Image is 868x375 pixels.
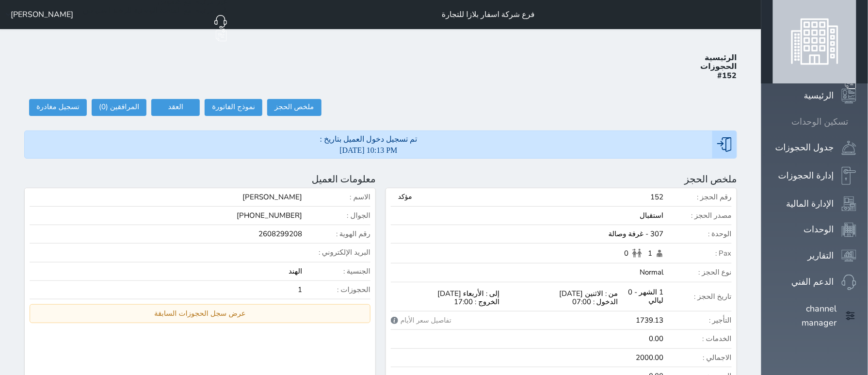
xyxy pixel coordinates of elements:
[391,298,499,306] p: الخروج : 17:00
[312,174,376,185] span: معلومات العميل
[302,267,370,276] div: الجنسية :
[663,316,732,325] div: التأجير :
[302,212,370,220] div: الجوال :
[663,212,732,220] div: مصدر الحجز :
[30,230,302,238] div: 2608299208
[787,197,834,211] div: الإدارة المالية
[442,9,534,20] div: فرع شركة اسفار بلازا للتجارة
[29,99,87,116] button: تسجيل مغادرة
[618,288,664,305] div: 1 الشهر - 0 ليالي
[267,99,321,116] button: ملخص الحجز
[773,196,856,211] a: الإدارة المالية
[804,89,834,103] div: الرئيسية
[663,249,732,258] div: Pax :
[775,141,834,155] div: جدول الحجوزات
[30,286,302,294] div: 1
[773,141,856,155] a: جدول الحجوزات
[83,29,227,41] a: ملاحظات فريق العمل
[663,230,732,238] div: الوحدة :
[663,354,732,362] div: الاجمالي :
[773,223,856,237] a: الوحدات
[773,89,856,103] a: الرئيسية
[391,193,419,201] div: مؤكد
[804,223,834,237] div: الوحدات
[302,193,370,201] div: الاسم :
[663,193,732,201] div: رقم الحجز :
[792,115,849,129] div: تسكين الوحدات
[663,268,732,277] div: نوع الحجز :
[773,115,856,129] a: تسكين الوحدات
[83,15,227,29] a: الدعم الفني
[446,193,664,201] div: 152
[773,302,837,330] div: channel manager
[92,99,147,116] button: المرافقين (0)
[302,248,370,257] div: البريد الإلكتروني :
[640,268,663,277] span: Normal
[391,290,499,298] span: إلى : الأربعاء [DATE]
[778,169,834,183] div: إدارة الحجوزات
[205,99,262,116] button: نموذج الفاتورة
[391,212,663,220] div: استقبال
[791,275,834,289] div: الدعم الفني
[302,286,370,294] div: الحجوزات :
[773,302,856,330] a: channel manager
[636,316,663,325] span: 1739.13
[624,249,628,258] p: 0
[11,10,73,19] span: [PERSON_NAME]
[83,5,227,16] span: غير مرتبط مع المنصة الوطنية للرصد السياحي
[35,310,365,318] p: عرض سجل الحجوزات السابقة
[773,249,856,263] a: التقارير
[509,298,618,306] p: الدخول : 07:00
[509,290,618,298] span: من : الاثنين [DATE]
[391,230,663,238] div: 307 - غرفة وصالة
[648,249,652,258] p: 1
[391,335,663,343] div: 0.00
[773,167,856,185] a: إدارة الحجوزات
[663,293,732,301] div: تاريخ الحجز :
[718,70,737,81] a: #152
[663,335,732,343] div: الخدمات :
[30,267,302,276] div: الهند
[808,249,834,263] div: التقارير
[302,230,370,238] div: رقم الهوية :
[25,131,712,158] p: تم تسجيل دخول العميل بتاريخ :
[391,317,451,325] div: تفاصيل سعر الأيام
[237,211,302,220] a: [PHONE_NUMBER]
[151,99,200,116] button: العقد
[705,52,738,63] a: الرئيسية
[242,193,302,201] spn: [PERSON_NAME]
[391,354,663,362] div: 2000.00
[27,145,710,156] i: [DATE] 10:13 PM
[685,174,737,185] span: ملخص الحجز
[701,61,737,72] a: الحجوزات
[773,275,856,290] a: الدعم الفني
